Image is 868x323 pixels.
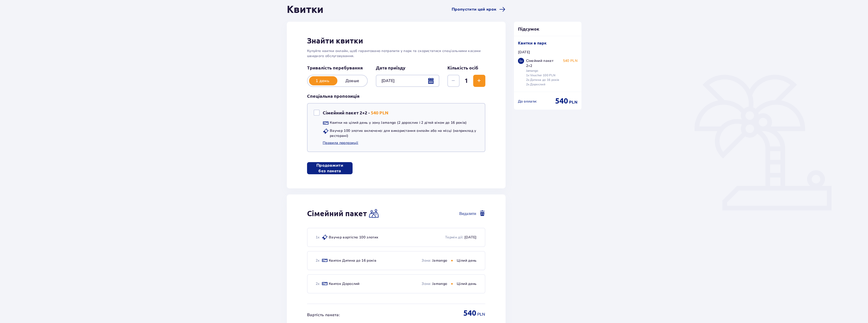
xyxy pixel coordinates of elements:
[563,58,577,63] p: 540 PLN
[445,235,463,240] p: Термін дії :
[526,58,561,68] p: Сімейний пакет 2+2
[307,162,353,174] button: Продовжити без пакета
[422,281,431,286] p: Зона :
[307,36,485,45] h2: Знайти квитки
[461,77,472,85] span: 1
[432,281,447,286] p: Jamango
[315,163,344,174] p: Продовжити без пакета
[518,58,524,64] div: 1 x
[452,6,505,12] a: Пропустити цей крок
[329,281,360,286] p: Квиток Дорослий
[308,78,337,84] p: 1 день
[323,110,370,116] p: Сімейний пакет 2+2 -
[330,120,467,125] p: Квитки на цілий день у зону Jamango (2 дорослих i 2 дітей віком до 16 років)
[526,68,538,73] p: Jamango
[323,140,358,145] a: Правила пропозиції
[518,40,547,46] p: Квитки в парк
[376,65,405,71] p: Дата приїзду
[457,281,476,286] p: Цілий день
[447,75,460,87] button: Зменшити
[457,258,476,263] p: Цілий день
[555,96,568,106] span: 540
[287,3,323,16] h1: Квитки
[307,312,339,318] p: Вартість пакета
[307,48,485,59] p: Купуйте квитки онлайн, щоб гарантовано потрапити у парк та скористатися спеціальними касами швидк...
[432,258,447,263] p: Jamango
[329,235,378,240] p: Ваучер вартістю 100 злотих
[514,26,582,32] p: Підсумок
[316,235,320,240] p: 1 x
[477,312,485,317] p: PLN
[307,209,367,218] h2: Сімейний пакет
[463,308,476,318] p: 540
[339,312,340,318] p: :
[369,209,379,218] img: Family Icon
[569,100,577,105] span: PLN
[452,7,496,12] span: Пропустити цей крок
[330,128,479,138] p: Ваучер 100 злотих включено: для використання онлайн або на місці (наприклад у ресторані)
[473,75,485,87] button: Збільшити
[337,78,367,84] p: Довше
[447,65,478,71] p: Кількість осіб
[518,99,537,104] p: До оплати :
[464,235,477,240] p: [DATE]
[316,258,320,263] p: 2 x
[518,50,530,55] p: [DATE]
[316,281,320,286] p: 2 x
[526,73,559,87] p: 1x Voucher 100 PLN 2x Дитина до 16 років 2x Дорослий
[371,110,388,116] p: 540 PLN
[459,210,485,216] button: Видалити
[307,65,368,71] p: Тривалість перебування
[329,258,376,263] p: Квиток Дитина до 16 років
[307,93,360,99] h3: Спеціальна пропозиція
[422,258,431,263] p: Зона :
